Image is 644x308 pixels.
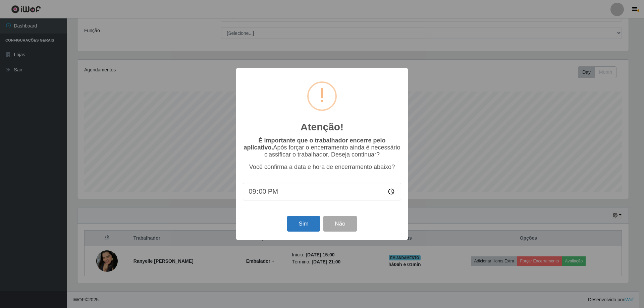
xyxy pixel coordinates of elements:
button: Não [323,216,357,232]
p: Você confirma a data e hora de encerramento abaixo? [243,164,401,171]
b: É importante que o trabalhador encerre pelo aplicativo. [244,137,385,151]
p: Após forçar o encerramento ainda é necessário classificar o trabalhador. Deseja continuar? [243,137,401,158]
h2: Atenção! [301,121,343,133]
button: Sim [287,216,320,232]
